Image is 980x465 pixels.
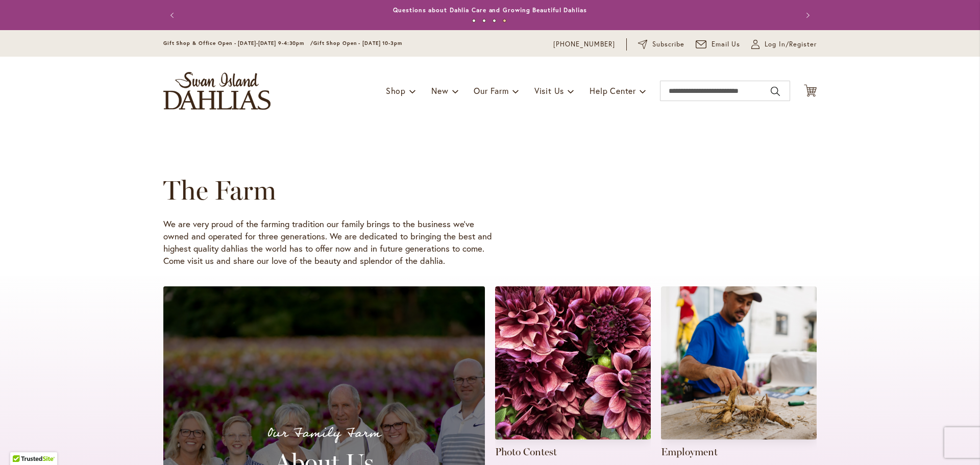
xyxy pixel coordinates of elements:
[696,39,741,50] a: Email Us
[163,72,271,110] a: store logo
[393,6,586,14] a: Questions about Dahlia Care and Growing Beautiful Dahlias
[652,39,684,50] span: Subscribe
[431,85,448,96] span: New
[163,175,787,206] h1: The Farm
[796,5,817,26] button: Next
[163,40,313,46] span: Gift Shop & Office Open - [DATE]-[DATE] 9-4:30pm /
[765,39,817,50] span: Log In/Register
[638,39,684,50] a: Subscribe
[163,5,184,26] button: Previous
[472,19,476,22] button: 1 of 4
[386,85,406,96] span: Shop
[482,19,486,22] button: 2 of 4
[712,39,741,50] span: Email Us
[474,85,508,96] span: Our Farm
[553,39,615,50] a: [PHONE_NUMBER]
[176,423,473,444] p: Our Family Farm
[751,39,817,50] a: Log In/Register
[313,40,402,46] span: Gift Shop Open - [DATE] 10-3pm
[493,19,496,22] button: 3 of 4
[163,218,495,267] p: We are very proud of the farming tradition our family brings to the business we’ve owned and oper...
[590,85,636,96] span: Help Center
[534,85,564,96] span: Visit Us
[503,19,506,22] button: 4 of 4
